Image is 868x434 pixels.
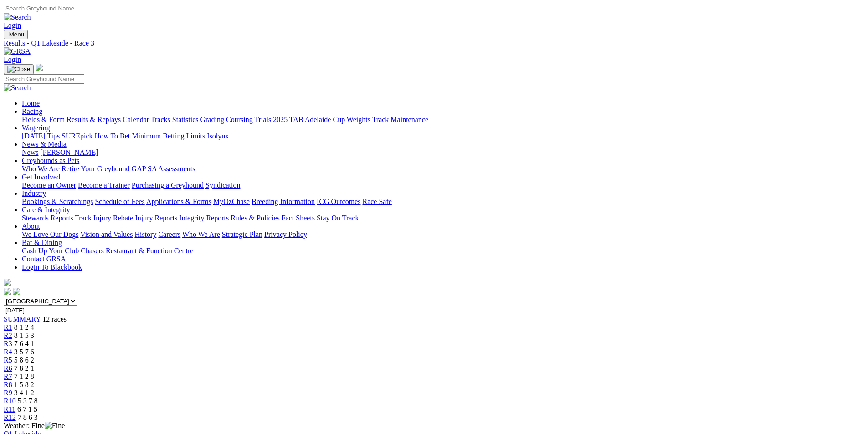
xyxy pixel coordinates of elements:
a: Industry [22,189,46,197]
div: Racing [22,116,864,124]
a: Become a Trainer [78,181,130,189]
div: Industry [22,198,864,206]
span: Menu [9,31,24,38]
div: Wagering [22,132,864,140]
span: 7 1 2 8 [14,373,34,380]
span: 7 8 6 3 [18,414,38,421]
a: Stay On Track [317,214,359,222]
a: [DATE] Tips [22,132,60,140]
a: R9 [4,389,12,397]
span: 12 races [42,315,67,323]
a: Wagering [22,124,50,132]
span: R3 [4,340,12,347]
a: SUMMARY [4,315,41,323]
a: Grading [200,116,224,123]
div: About [22,230,864,239]
a: Login [4,21,21,29]
a: Greyhounds as Pets [22,157,79,164]
a: R7 [4,373,12,380]
a: R5 [4,356,12,364]
a: Isolynx [207,132,229,140]
a: Statistics [172,116,199,123]
span: 5 3 7 8 [18,397,38,405]
a: Fields & Form [22,116,65,123]
span: 7 8 2 1 [14,364,34,372]
a: Chasers Restaurant & Function Centre [81,247,193,255]
a: Results - Q1 Lakeside - Race 3 [4,39,864,47]
a: Get Involved [22,173,60,181]
a: Cash Up Your Club [22,247,79,255]
a: Integrity Reports [179,214,229,222]
a: Login To Blackbook [22,263,82,271]
span: 3 5 7 6 [14,348,34,356]
a: Results & Replays [67,116,121,123]
a: We Love Our Dogs [22,230,78,238]
div: Bar & Dining [22,247,864,255]
span: 1 5 8 2 [14,381,34,388]
a: Stewards Reports [22,214,73,222]
a: R12 [4,414,16,421]
a: Breeding Information [252,198,315,205]
img: logo-grsa-white.png [4,279,11,286]
a: Strategic Plan [222,230,262,238]
img: Close [7,66,30,73]
a: R6 [4,364,12,372]
a: Bookings & Scratchings [22,198,93,205]
a: Coursing [226,116,253,123]
span: 7 6 4 1 [14,340,34,347]
img: GRSA [4,47,31,56]
button: Toggle navigation [4,30,28,39]
span: 8 1 5 3 [14,332,34,339]
a: ICG Outcomes [317,198,360,205]
a: Tracks [151,116,170,123]
a: Home [22,99,40,107]
a: SUREpick [62,132,92,140]
a: Login [4,56,21,63]
div: Get Involved [22,181,864,189]
a: Contact GRSA [22,255,66,263]
a: Track Maintenance [372,116,428,123]
a: [PERSON_NAME] [40,148,98,156]
span: 3 4 1 2 [14,389,34,397]
div: Greyhounds as Pets [22,165,864,173]
span: 8 1 2 4 [14,323,34,331]
img: Search [4,84,31,92]
a: R4 [4,348,12,356]
span: 6 7 1 5 [17,405,37,413]
a: R11 [4,405,15,413]
a: Weights [347,116,370,123]
a: Race Safe [362,198,391,205]
span: R8 [4,381,12,388]
a: Privacy Policy [264,230,307,238]
a: R10 [4,397,16,405]
a: Retire Your Greyhound [62,165,130,173]
a: Care & Integrity [22,206,70,214]
span: 5 8 6 2 [14,356,34,364]
a: Racing [22,107,42,115]
a: Who We Are [182,230,220,238]
a: History [134,230,156,238]
a: Injury Reports [135,214,177,222]
div: News & Media [22,148,864,157]
a: Calendar [123,116,149,123]
a: R1 [4,323,12,331]
a: GAP SA Assessments [132,165,195,173]
a: Applications & Forms [146,198,211,205]
a: News & Media [22,140,67,148]
a: Schedule of Fees [95,198,144,205]
a: Purchasing a Greyhound [132,181,204,189]
a: News [22,148,38,156]
div: Care & Integrity [22,214,864,222]
button: Toggle navigation [4,64,34,74]
a: R2 [4,332,12,339]
img: facebook.svg [4,288,11,295]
